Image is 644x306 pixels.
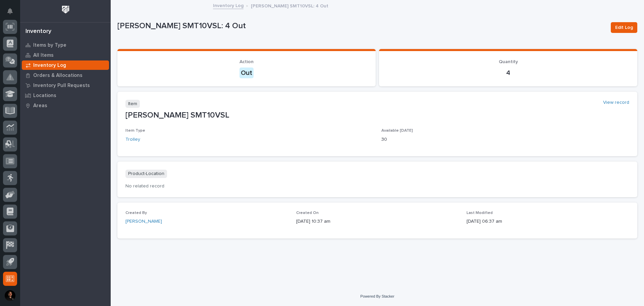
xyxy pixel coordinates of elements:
[8,8,17,19] div: Notifications
[20,100,111,111] a: Areas
[125,183,629,189] p: No related record
[611,22,637,33] button: Edit Log
[33,62,66,69] p: Inventory Log
[20,90,111,100] a: Locations
[20,70,111,80] a: Orders & Allocations
[213,1,244,9] a: Inventory Log
[125,170,167,178] p: Product-Location
[117,21,605,31] p: [PERSON_NAME] SMT10VSL: 4 Out
[20,80,111,90] a: Inventory Pull Requests
[467,218,629,225] p: [DATE] 06:37 am
[296,218,459,225] p: [DATE] 10:37 am
[125,136,140,143] a: Trolley
[33,73,83,79] p: Orders & Allocations
[381,136,629,143] p: 30
[33,93,56,99] p: Locations
[251,2,328,9] p: [PERSON_NAME] SMT10VSL: 4 Out
[603,100,629,105] a: View record
[125,211,147,215] span: Created By
[3,4,17,18] button: Notifications
[125,218,162,225] a: [PERSON_NAME]
[3,289,17,303] button: users-avatar
[239,68,254,78] div: Out
[296,211,319,215] span: Created On
[33,83,90,89] p: Inventory Pull Requests
[381,129,413,133] span: Available [DATE]
[125,100,140,108] p: Item
[33,52,54,58] p: All Items
[33,42,66,48] p: Items by Type
[59,3,72,16] img: Workspace Logo
[615,24,633,31] span: Edit Log
[499,59,518,64] span: Quantity
[20,60,111,70] a: Inventory Log
[33,103,47,109] p: Areas
[25,28,51,35] div: Inventory
[360,294,394,298] a: Powered By Stacker
[125,111,629,120] p: [PERSON_NAME] SMT10VSL
[467,211,493,215] span: Last Modified
[20,50,111,60] a: All Items
[239,59,254,64] span: Action
[387,69,629,77] p: 4
[20,40,111,50] a: Items by Type
[125,129,145,133] span: Item Type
